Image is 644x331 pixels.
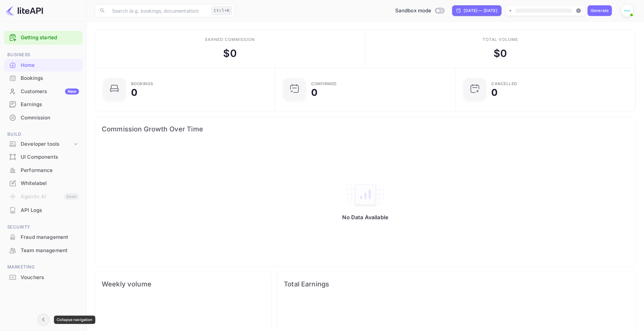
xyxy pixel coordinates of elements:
div: Whitelabel [21,180,79,187]
div: 0 [311,88,317,97]
div: Confirmed [311,82,337,86]
div: Generate [591,8,609,14]
div: New [65,88,79,94]
div: CustomersNew [4,85,82,98]
img: LiteAPI logo [5,5,43,16]
div: UI Components [21,153,79,161]
div: Team management [21,247,79,254]
div: Commission [21,114,79,122]
div: API Logs [21,207,79,214]
span: Security [4,224,82,231]
a: Getting started [21,34,79,42]
span: Create your website first [509,7,582,15]
a: CustomersNew [4,85,82,97]
div: API Logs [4,204,82,217]
span: Commission Growth Over Time [102,124,629,134]
div: 0 [131,88,137,97]
div: Team management [4,244,82,257]
a: Performance [4,164,82,176]
span: Business [4,51,82,59]
div: Vouchers [4,271,82,284]
div: Commission [4,111,82,124]
div: Performance [4,164,82,177]
span: Sandbox mode [395,7,432,15]
span: Build [4,131,82,138]
div: CANCELLED [492,82,518,86]
span: Total Earnings [284,279,629,289]
div: UI Components [4,151,82,164]
div: Performance [21,167,79,174]
img: Oliver Mendez [622,5,633,16]
a: Earnings [4,98,82,110]
a: Bookings [4,72,82,84]
div: Home [4,59,82,72]
div: Earnings [21,101,79,108]
div: Vouchers [21,274,79,281]
a: Fraud management [4,231,82,243]
div: $ 0 [494,46,507,61]
div: Earned commission [205,37,255,43]
div: Home [21,62,79,69]
a: Vouchers [4,271,82,283]
span: Weekly volume [102,279,264,289]
div: Whitelabel [4,177,82,190]
div: Switch to Production mode [393,7,447,15]
div: 0 [492,88,498,97]
div: $ 0 [223,46,237,61]
div: Developer tools [4,138,82,150]
div: [DATE] — [DATE] [464,8,497,14]
p: No Data Available [343,214,389,221]
input: Search (e.g. bookings, documentation) [108,4,209,17]
div: Bookings [131,82,153,86]
div: Collapse navigation [54,316,95,324]
a: Commission [4,111,82,124]
a: Whitelabel [4,177,82,189]
div: Ctrl+K [211,6,232,15]
div: Developer tools [21,140,72,148]
a: API Logs [4,204,82,216]
img: empty-state-table2.svg [346,181,386,209]
div: Click to change the date range period [452,5,502,16]
a: Team management [4,244,82,256]
div: Earnings [4,98,82,111]
div: Fraud management [21,234,79,241]
span: Marketing [4,263,82,271]
div: Customers [21,88,79,95]
div: Bookings [4,72,82,85]
a: Home [4,59,82,71]
div: Fraud management [4,231,82,244]
button: Collapse navigation [37,314,49,326]
div: Total volume [483,37,518,43]
div: Getting started [4,31,82,45]
a: UI Components [4,151,82,163]
div: Bookings [21,75,79,82]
